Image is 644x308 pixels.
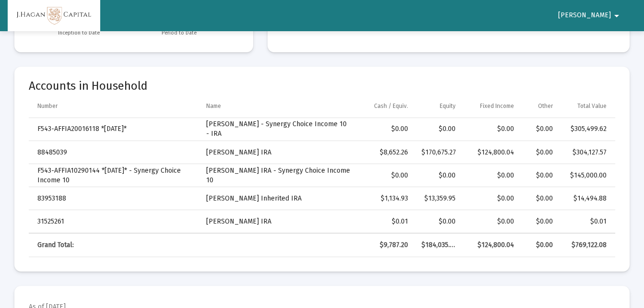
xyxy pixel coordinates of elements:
[566,217,607,226] div: $0.01
[199,210,358,233] td: [PERSON_NAME] IRA
[527,148,553,157] div: $0.00
[577,102,607,110] div: Total Value
[358,95,415,118] td: Column Cash / Equiv.
[199,141,358,164] td: [PERSON_NAME] IRA
[566,148,607,157] div: $304,127.57
[469,148,515,157] div: $124,800.04
[29,187,199,210] td: 83953188
[199,187,358,210] td: [PERSON_NAME] Inherited IRA
[527,217,553,226] div: $0.00
[365,217,409,226] div: $0.01
[440,102,456,110] div: Equity
[611,6,622,25] mat-icon: arrow_drop_down
[558,12,611,20] span: [PERSON_NAME]
[469,124,515,134] div: $0.00
[365,124,409,134] div: $0.00
[365,148,409,157] div: $8,652.26
[199,118,358,141] td: [PERSON_NAME] - Synergy Choice Income 10 - IRA
[422,124,455,134] div: $0.00
[415,95,462,118] td: Column Equity
[560,95,615,118] td: Column Total Value
[469,194,515,203] div: $0.00
[29,141,199,164] td: 88485039
[566,171,607,180] div: $145,000.00
[29,95,615,257] div: Data grid
[422,194,455,203] div: $13,359.95
[566,194,607,203] div: $14,494.88
[422,148,455,157] div: $170,675.27
[29,210,199,233] td: 31525261
[365,194,409,203] div: $1,134.93
[422,171,455,180] div: $0.00
[422,240,455,250] div: $184,035.22
[365,240,409,250] div: $9,787.20
[469,217,515,226] div: $0.00
[527,240,553,250] div: $0.00
[15,6,93,25] img: Dashboard
[422,217,455,226] div: $0.00
[29,164,199,187] td: F543-AFFIA10290144 *[DATE]* - Synergy Choice Income 10
[469,240,515,250] div: $124,800.04
[29,28,129,38] span: Inception to Date
[37,240,193,250] div: Grand Total:
[462,95,521,118] td: Column Fixed Income
[29,118,199,141] td: F543-AFFIA20016118 *[DATE]*
[527,171,553,180] div: $0.00
[527,194,553,203] div: $0.00
[480,102,514,110] div: Fixed Income
[199,95,358,118] td: Column Name
[29,81,615,91] mat-card-title: Accounts in Household
[37,102,58,110] div: Number
[527,124,553,134] div: $0.00
[29,95,199,118] td: Column Number
[469,171,515,180] div: $0.00
[206,102,221,110] div: Name
[129,28,229,38] span: Period to Date
[547,6,634,25] button: [PERSON_NAME]
[374,102,408,110] div: Cash / Equiv.
[365,171,409,180] div: $0.00
[538,102,553,110] div: Other
[566,240,607,250] div: $769,122.08
[199,164,358,187] td: [PERSON_NAME] IRA - Synergy Choice Income 10
[566,124,607,134] div: $305,499.62
[521,95,560,118] td: Column Other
